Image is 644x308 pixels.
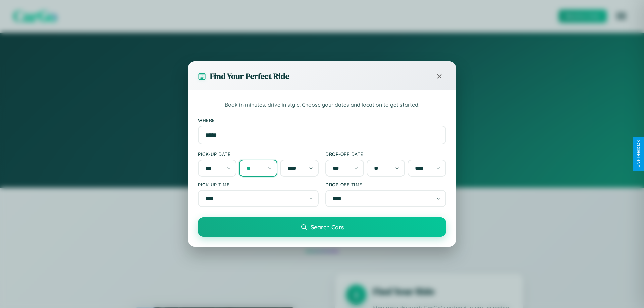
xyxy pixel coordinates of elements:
h3: Find Your Perfect Ride [210,71,289,82]
button: Search Cars [198,217,446,237]
label: Drop-off Time [325,182,446,187]
label: Pick-up Date [198,151,319,157]
p: Book in minutes, drive in style. Choose your dates and location to get started. [198,101,446,109]
label: Drop-off Date [325,151,446,157]
label: Where [198,117,446,123]
span: Search Cars [311,223,344,231]
label: Pick-up Time [198,182,319,187]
